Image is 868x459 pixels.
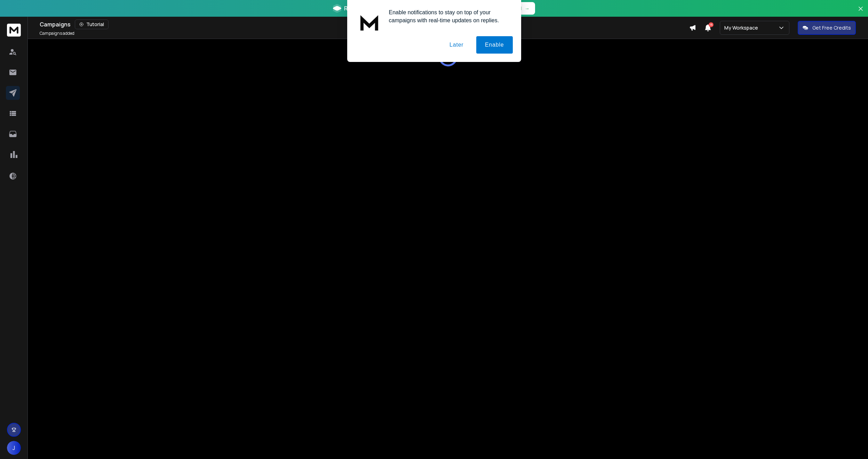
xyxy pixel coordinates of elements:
[476,36,513,54] button: Enable
[356,8,383,36] img: notification icon
[383,8,513,24] div: Enable notifications to stay on top of your campaigns with real-time updates on replies.
[7,441,21,455] button: J
[441,36,472,54] button: Later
